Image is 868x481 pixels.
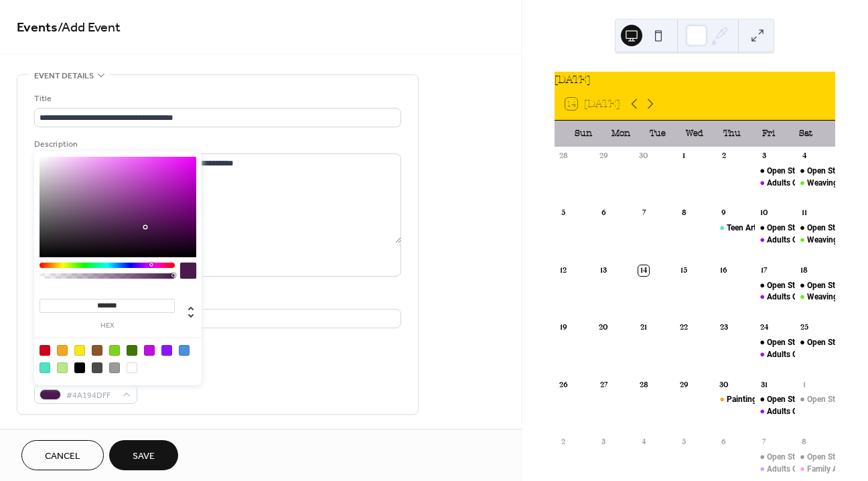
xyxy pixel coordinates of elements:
div: Weaving Class [795,178,835,189]
div: Adults Only Open Studio [767,234,855,246]
div: 5 [678,437,689,447]
div: #B8E986 [57,362,68,373]
div: Tue [639,121,676,147]
div: Adults Only Open Studio [767,178,855,189]
div: Open Studio [755,452,795,463]
div: Title [34,92,399,106]
div: 3 [599,437,609,447]
div: Open Studio [755,394,795,405]
div: Open Studio [807,452,851,463]
div: 6 [719,437,729,447]
div: 28 [638,380,648,390]
div: 11 [799,208,809,218]
span: Save [133,450,155,464]
div: Open Studio [755,222,795,234]
div: Open Studio [795,452,835,463]
div: #F8E71C [74,345,85,356]
div: Open Studio [807,165,851,177]
div: Weaving Class [807,234,859,246]
div: Open Studio [755,165,795,177]
span: Cancel [45,450,80,464]
div: Open Studio [755,337,795,348]
div: 3 [759,151,769,161]
div: 23 [719,323,729,333]
div: 30 [719,380,729,390]
div: Weaving Class [795,291,835,303]
div: #F5A623 [57,345,68,356]
div: Teen Art Night #1 [727,222,789,234]
div: 25 [799,323,809,333]
div: #FFFFFF [127,362,137,373]
div: Open Studio [767,165,811,177]
div: #4A4A4A [92,362,102,373]
div: Description [34,137,399,151]
div: Weaving Class [807,178,859,189]
div: 2 [559,437,569,447]
div: Open Studio [795,337,835,348]
div: 22 [678,323,689,333]
div: 12 [559,265,569,275]
div: 29 [599,151,609,161]
div: Fri [750,121,787,147]
div: Wed [676,121,713,147]
div: Open Studio [767,394,811,405]
div: Adults Only Open Studio [755,291,795,303]
div: 7 [759,437,769,447]
div: Location [34,293,399,307]
div: 31 [759,380,769,390]
div: 8 [799,437,809,447]
div: Open Studio [795,394,835,405]
div: Painting at the [GEOGRAPHIC_DATA] [727,394,858,405]
div: Teen Art Night #1 [715,222,755,234]
div: Adults Only Open Studio [767,291,855,303]
span: Event details [34,69,94,83]
button: Cancel [21,440,104,470]
div: 20 [599,323,609,333]
div: 14 [638,265,648,275]
div: #9013FE [161,345,172,356]
div: Adults Only Open Studio [767,349,855,360]
div: #50E3C2 [40,362,50,373]
div: Weaving Class [795,234,835,246]
div: Open Studio [807,280,851,291]
div: Sun [565,121,602,147]
div: 19 [559,323,569,333]
div: Family Art [807,464,843,475]
div: 28 [559,151,569,161]
div: #9B9B9B [109,362,120,373]
div: Adults Only Open Studio [755,178,795,189]
div: Family Art [795,464,835,475]
div: 27 [599,380,609,390]
div: Open Studio [795,280,835,291]
label: hex [40,322,175,330]
div: Weaving Class [807,291,859,303]
div: #D0021B [40,345,50,356]
div: Mon [602,121,639,147]
div: 2 [719,151,729,161]
div: Open Studio [807,394,851,405]
div: Painting at the Palace [715,394,755,405]
div: 29 [678,380,689,390]
div: #7ED321 [109,345,120,356]
div: Open Studio [767,337,811,348]
div: #8B572A [92,345,102,356]
div: 13 [599,265,609,275]
div: Adults Only Open Studio [755,464,795,475]
div: 24 [759,323,769,333]
div: [DATE] [555,72,835,88]
div: Adults Only Open Studio [755,349,795,360]
div: Open Studio [795,222,835,234]
div: 4 [638,437,648,447]
div: 30 [638,151,648,161]
div: 15 [678,265,689,275]
div: Open Studio [807,337,851,348]
div: Thu [713,121,750,147]
div: Open Studio [767,280,811,291]
button: Save [109,440,178,470]
div: 8 [678,208,689,218]
div: 1 [678,151,689,161]
div: 7 [638,208,648,218]
div: #4A90E2 [179,345,190,356]
div: Adults Only Open Studio [767,406,855,417]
